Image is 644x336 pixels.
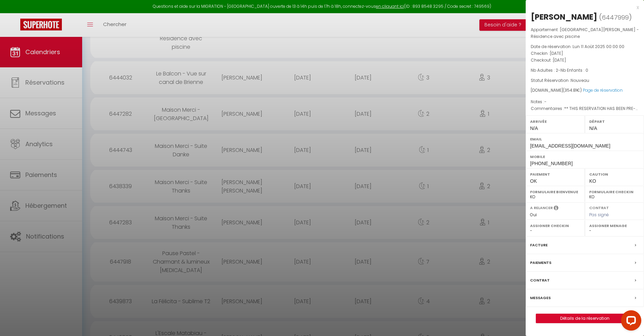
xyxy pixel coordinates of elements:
[530,188,580,195] label: Formulaire Bienvenue
[526,3,639,12] div: x
[531,67,639,74] p: -
[553,57,566,63] span: [DATE]
[554,205,558,212] i: Sélectionner OUI si vous souhaiter envoyer les séquences de messages post-checkout
[531,27,639,39] span: [GEOGRAPHIC_DATA][PERSON_NAME] - Résidence avec piscine
[573,44,624,49] span: Lun 11 Août 2025 00:00:00
[544,99,547,105] span: -
[565,87,577,93] span: 354.81
[589,118,640,125] label: Départ
[583,87,623,93] a: Page de réservation
[536,314,634,323] a: Détails de la réservation
[536,314,634,323] button: Détails de la réservation
[560,67,588,73] span: Nb Enfants : 0
[616,308,644,336] iframe: LiveChat chat widget
[589,222,640,229] label: Assigner Menage
[530,171,580,178] label: Paiement
[530,161,573,166] span: [PHONE_NUMBER]
[531,26,639,40] p: Appartement :
[530,205,553,211] label: A relancer
[530,126,538,131] span: N/A
[531,98,639,105] p: Notes :
[589,178,596,184] span: KO
[589,188,640,195] label: Formulaire Checkin
[530,222,580,229] label: Assigner Checkin
[531,12,597,22] div: [PERSON_NAME]
[530,277,550,284] label: Contrat
[530,178,537,184] span: OK
[531,77,639,84] p: Statut Réservation :
[589,205,609,209] label: Contrat
[589,126,597,131] span: N/A
[550,50,563,56] span: [DATE]
[531,57,639,64] p: Checkout :
[531,67,558,73] span: Nb Adultes : 2
[530,136,640,142] label: Email
[599,13,632,22] span: ( )
[530,118,580,125] label: Arrivée
[563,87,582,93] span: ( €)
[530,242,548,249] label: Facture
[531,87,639,94] div: [DOMAIN_NAME]
[589,171,640,178] label: Caution
[530,143,610,149] span: [EMAIL_ADDRESS][DOMAIN_NAME]
[602,13,629,22] span: 6447999
[531,105,639,112] p: Commentaires :
[530,294,551,301] label: Messages
[530,153,640,160] label: Mobile
[531,50,639,57] p: Checkin :
[571,77,589,83] span: Nouveau
[531,43,639,50] p: Date de réservation :
[530,259,551,266] label: Paiements
[589,212,609,218] span: Pas signé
